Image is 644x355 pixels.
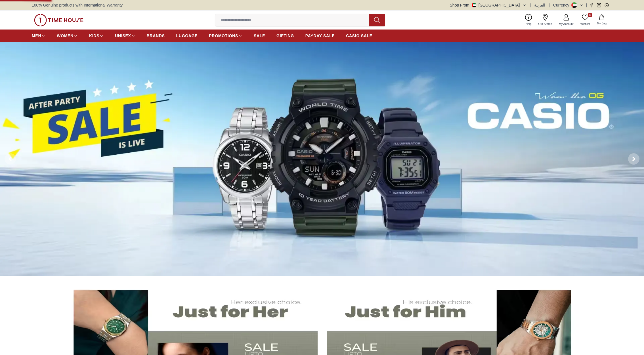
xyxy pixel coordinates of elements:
a: PROMOTIONS [209,31,242,41]
span: GIFTING [276,33,294,39]
a: Our Stores [535,13,555,27]
span: | [549,2,550,8]
span: CASIO SALE [346,33,372,39]
a: SALE [254,31,265,41]
a: Facebook [589,3,593,7]
span: UNISEX [115,33,131,39]
span: PROMOTIONS [209,33,238,39]
span: KIDS [89,33,99,39]
button: العربية [534,2,545,8]
a: MEN [32,31,45,41]
img: United Arab Emirates [472,3,476,7]
span: BRANDS [147,33,165,39]
span: 0 [588,13,592,17]
span: | [586,2,587,8]
span: My Bag [595,21,609,26]
a: 0Wishlist [577,13,593,27]
span: Wishlist [578,22,592,26]
a: Instagram [597,3,601,7]
a: PAYDAY SALE [305,31,335,41]
a: GIFTING [276,31,294,41]
span: PAYDAY SALE [305,33,335,39]
span: | [530,2,531,8]
a: UNISEX [115,31,135,41]
span: 100% Genuine products with International Warranty [32,2,123,8]
span: WOMEN [57,33,74,39]
span: LUGGAGE [176,33,198,39]
img: ... [34,14,83,26]
span: SALE [254,33,265,39]
button: My Bag [593,13,610,27]
a: CASIO SALE [346,31,372,41]
a: KIDS [89,31,104,41]
a: Help [522,13,535,27]
div: Currency [553,2,572,8]
button: Shop From[GEOGRAPHIC_DATA] [450,2,526,8]
span: Help [523,22,534,26]
a: BRANDS [147,31,165,41]
a: Whatsapp [605,3,609,7]
span: MEN [32,33,41,39]
a: LUGGAGE [176,31,198,41]
a: WOMEN [57,31,78,41]
span: Our Stores [536,22,554,26]
span: My Account [557,22,576,26]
